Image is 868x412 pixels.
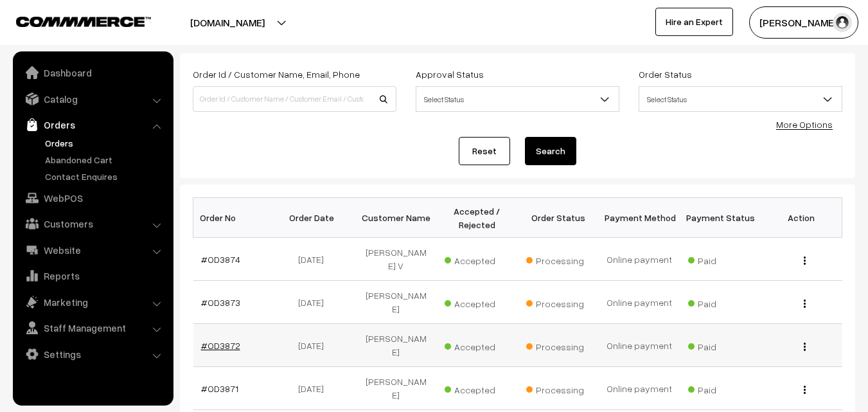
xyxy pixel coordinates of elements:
td: [DATE] [274,367,355,410]
span: Accepted [445,337,509,354]
th: Accepted / Rejected [436,198,517,238]
td: [DATE] [274,238,355,281]
td: Online payment [599,324,680,367]
img: Menu [804,343,806,351]
th: Action [761,198,842,238]
a: Orders [42,136,169,150]
th: Order No [193,198,274,238]
td: [DATE] [274,281,355,324]
th: Payment Status [680,198,761,238]
a: Hire an Expert [655,8,733,36]
th: Customer Name [355,198,436,238]
a: Abandoned Cart [42,153,169,166]
a: Marketing [16,291,169,314]
span: Processing [526,337,590,354]
a: COMMMERCE [16,13,128,28]
a: Reports [16,264,169,287]
a: Orders [16,113,169,136]
th: Order Status [518,198,599,238]
td: [DATE] [274,324,355,367]
img: COMMMERCE [16,17,151,26]
label: Order Status [639,67,692,81]
a: #OD3871 [201,383,238,394]
a: Dashboard [16,61,169,84]
span: Processing [526,380,590,397]
td: Online payment [599,367,680,410]
a: #OD3873 [201,297,240,308]
span: Paid [688,251,752,267]
span: Select Status [416,86,619,112]
a: Staff Management [16,316,169,339]
span: Processing [526,251,590,267]
span: Processing [526,294,590,310]
td: Online payment [599,281,680,324]
span: Paid [688,380,752,397]
img: Menu [804,256,806,265]
span: Select Status [639,86,842,112]
label: Approval Status [416,67,484,81]
span: Select Status [639,88,842,111]
a: More Options [776,119,833,130]
span: Accepted [445,294,509,310]
label: Order Id / Customer Name, Email, Phone [193,67,360,81]
td: [PERSON_NAME] [355,281,436,324]
a: Website [16,238,169,262]
img: Menu [804,386,806,394]
a: Contact Enquires [42,170,169,183]
td: [PERSON_NAME] V [355,238,436,281]
button: [PERSON_NAME] [749,6,858,39]
span: Accepted [445,251,509,267]
a: #OD3874 [201,254,240,265]
th: Payment Method [599,198,680,238]
a: WebPOS [16,186,169,210]
td: [PERSON_NAME] [355,367,436,410]
a: #OD3872 [201,340,240,351]
span: Paid [688,294,752,310]
a: Catalog [16,87,169,111]
a: Customers [16,212,169,235]
img: Menu [804,300,806,308]
span: Accepted [445,380,509,397]
input: Order Id / Customer Name / Customer Email / Customer Phone [193,86,396,112]
td: Online payment [599,238,680,281]
button: Search [525,137,576,165]
th: Order Date [274,198,355,238]
a: Reset [459,137,510,165]
button: [DOMAIN_NAME] [145,6,310,39]
span: Paid [688,337,752,354]
td: [PERSON_NAME] [355,324,436,367]
a: Settings [16,343,169,366]
img: user [833,13,852,32]
span: Select Status [416,88,619,111]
